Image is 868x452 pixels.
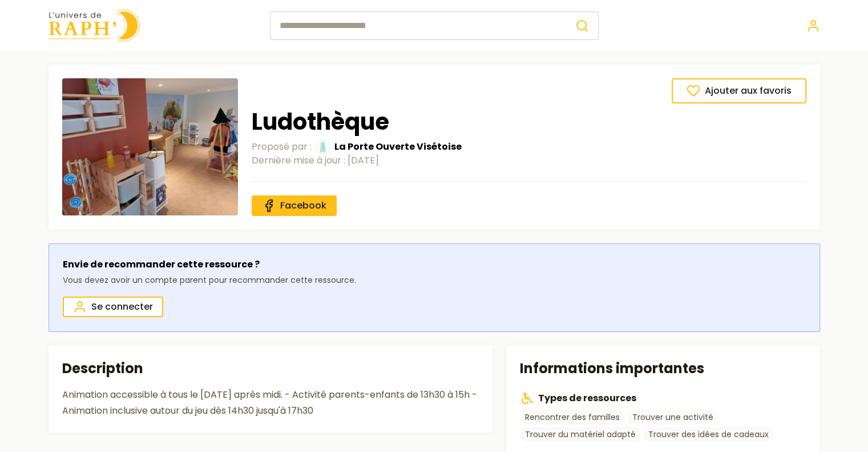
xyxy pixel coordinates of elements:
span: Se connecter [91,300,153,314]
a: Se connecter [63,297,163,317]
a: Rencontrer des familles [520,410,625,425]
img: La Porte Ouverte Visétoise [316,140,330,154]
a: Se connecter [806,19,820,33]
div: Dernière mise à jour : [252,154,806,167]
img: Univers de Raph logo [49,9,140,42]
h3: Types de ressources [520,391,806,405]
a: La Porte Ouverte VisétoiseLa Porte Ouverte Visétoise [316,140,462,154]
img: 426747970 122138230646047610 7496219530152587927 N [62,78,238,215]
span: La Porte Ouverte Visétoise [334,140,462,154]
span: Ajouter aux favoris [705,84,792,98]
a: Trouver une activité [627,410,718,425]
button: Ajouter aux favoris [672,78,806,103]
p: Vous devez avoir un compte parent pour recommander cette ressource. [63,274,356,287]
time: [DATE] [348,154,379,167]
h2: Informations importantes [520,359,806,378]
a: Facebook [252,195,337,216]
a: Trouver des idées de cadeaux [643,427,774,442]
button: Rechercher [566,11,599,40]
p: Envie de recommander cette ressource ? [63,258,356,271]
div: Animation accessible à tous le [DATE] après midi. - Activité parents-enfants de 13h30 à 15h - Ani... [62,387,479,419]
h1: Ludothèque [252,108,806,135]
span: Facebook [280,199,326,212]
span: Proposé par : [252,140,312,154]
h2: Description [62,359,479,378]
a: Trouver du matériel adapté [520,427,641,442]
